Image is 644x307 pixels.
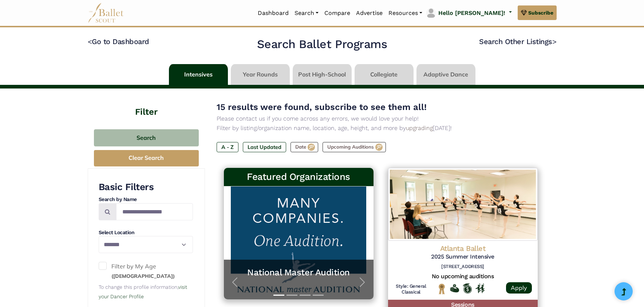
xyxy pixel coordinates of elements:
[88,37,149,46] a: <Go to Dashboard
[394,283,428,296] h6: Style: General Classical
[99,284,187,299] a: visit your Dancer Profile
[99,284,187,299] small: To change this profile information,
[313,291,324,299] button: Slide 4
[217,142,238,152] label: A - Z
[230,171,368,183] h3: Featured Organizations
[394,253,532,261] h5: 2025 Summer Intensive
[292,5,321,21] a: Search
[273,291,284,299] button: Slide 1
[450,284,459,292] img: Offers Financial Aid
[388,168,538,241] img: Logo
[406,125,433,131] a: upgrading
[111,273,175,279] small: ([DEMOGRAPHIC_DATA])
[321,5,353,21] a: Compare
[291,142,318,152] label: Date
[94,129,199,146] button: Search
[426,8,436,18] img: profile picture
[94,150,199,166] button: Clear Search
[463,283,472,294] img: Offers Scholarship
[217,114,545,123] p: Please contact us if you come across any errors, we would love your help!
[394,273,532,280] h5: No upcoming auditions
[231,267,366,278] a: National Master Audition
[386,5,425,21] a: Resources
[167,64,229,85] li: Intensives
[255,5,292,21] a: Dashboard
[323,142,386,152] label: Upcoming Auditions
[438,8,505,18] p: Hello [PERSON_NAME]!
[116,203,193,220] input: Search by names...
[99,262,193,280] label: Filter by My Age
[291,64,353,85] li: Post High-School
[229,64,291,85] li: Year Rounds
[353,5,386,21] a: Advertise
[437,283,446,295] img: National
[217,102,427,112] span: 15 results were found, subscribe to see them all!
[243,142,286,152] label: Last Updated
[99,181,193,193] h3: Basic Filters
[394,244,532,253] h4: Atlanta Ballet
[506,282,532,294] a: Apply
[479,37,556,46] a: Search Other Listings>
[88,88,205,118] h4: Filter
[300,291,311,299] button: Slide 3
[99,229,193,236] h4: Select Location
[99,196,193,203] h4: Search by Name
[257,37,387,52] h2: Search Ballet Programs
[353,64,415,85] li: Collegiate
[475,283,485,293] img: In Person
[425,7,511,19] a: profile picture Hello [PERSON_NAME]!
[394,264,532,270] h6: [STREET_ADDRESS]
[287,291,297,299] button: Slide 2
[415,64,477,85] li: Adaptive Dance
[88,37,92,46] code: <
[217,123,545,133] p: Filter by listing/organization name, location, age, height, and more by [DATE]!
